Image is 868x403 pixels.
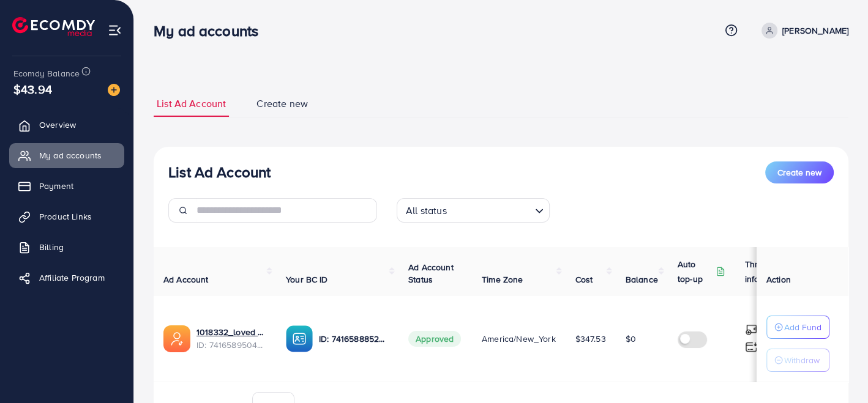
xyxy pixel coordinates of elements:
[482,333,556,345] span: America/New_York
[408,331,461,347] span: Approved
[626,333,636,345] span: $0
[745,257,805,286] p: Threshold information
[816,348,859,394] iframe: Chat
[784,353,820,368] p: Withdraw
[12,17,95,36] img: logo
[9,265,124,290] a: Affiliate Program
[745,341,758,353] img: top-up amount
[9,204,124,229] a: Product Links
[13,80,52,98] span: $43.94
[777,166,821,179] span: Create new
[13,67,80,79] span: Ecomdy Balance
[403,202,449,220] span: All status
[766,349,829,372] button: Withdraw
[39,241,64,253] span: Billing
[163,325,190,352] img: ic-ads-acc.e4c84228.svg
[766,273,791,286] span: Action
[39,180,73,192] span: Payment
[397,198,550,223] div: Search for option
[196,339,266,351] span: ID: 7416589504976388097
[575,273,593,286] span: Cost
[196,326,266,338] a: 1018332_loved ones_1726809327971
[256,97,308,111] span: Create new
[108,23,122,37] img: menu
[39,210,92,223] span: Product Links
[784,320,821,335] p: Add Fund
[765,161,834,183] button: Create new
[408,261,454,286] span: Ad Account Status
[9,113,124,137] a: Overview
[678,257,713,286] p: Auto top-up
[39,272,105,284] span: Affiliate Program
[196,326,266,351] div: <span class='underline'>1018332_loved ones_1726809327971</span></br>7416589504976388097
[782,23,848,38] p: [PERSON_NAME]
[286,325,313,352] img: ic-ba-acc.ded83a64.svg
[157,97,226,111] span: List Ad Account
[757,23,848,39] a: [PERSON_NAME]
[9,235,124,259] a: Billing
[39,149,102,161] span: My ad accounts
[9,174,124,198] a: Payment
[154,22,268,40] h3: My ad accounts
[286,273,328,286] span: Your BC ID
[108,84,120,96] img: image
[9,143,124,168] a: My ad accounts
[766,316,829,339] button: Add Fund
[575,333,606,345] span: $347.53
[168,163,271,181] h3: List Ad Account
[163,273,209,286] span: Ad Account
[626,273,658,286] span: Balance
[451,199,530,220] input: Search for option
[39,119,76,131] span: Overview
[482,273,523,286] span: Time Zone
[319,331,389,346] p: ID: 7416588852371947521
[745,324,758,336] img: top-up amount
